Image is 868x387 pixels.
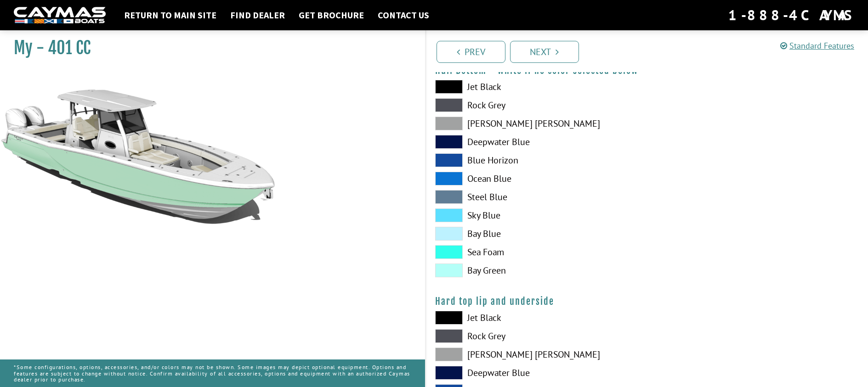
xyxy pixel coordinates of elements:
[14,359,411,387] p: *Some configurations, options, accessories, and/or colors may not be shown. Some images may depic...
[435,329,638,343] label: Rock Grey
[373,9,434,21] a: Contact Us
[435,80,638,94] label: Jet Black
[435,245,638,259] label: Sea Foam
[435,172,638,185] label: Ocean Blue
[780,40,854,51] a: Standard Features
[435,311,638,325] label: Jet Black
[435,264,638,277] label: Bay Green
[14,7,106,24] img: white-logo-c9c8dbefe5ff5ceceb0f0178aa75bf4bb51f6bca0971e226c86eb53dfe498488.png
[435,117,638,130] label: [PERSON_NAME] [PERSON_NAME]
[435,348,638,361] label: [PERSON_NAME] [PERSON_NAME]
[435,296,859,307] h4: Hard top lip and underside
[435,135,638,149] label: Deepwater Blue
[14,38,402,58] h1: My - 401 CC
[435,190,638,204] label: Steel Blue
[226,9,289,21] a: Find Dealer
[119,9,221,21] a: Return to main site
[437,41,505,63] a: Prev
[435,153,638,167] label: Blue Horizon
[435,227,638,241] label: Bay Blue
[435,366,638,380] label: Deepwater Blue
[435,98,638,112] label: Rock Grey
[294,9,369,21] a: Get Brochure
[510,41,579,63] a: Next
[728,5,854,25] div: 1-888-4CAYMAS
[435,208,638,222] label: Sky Blue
